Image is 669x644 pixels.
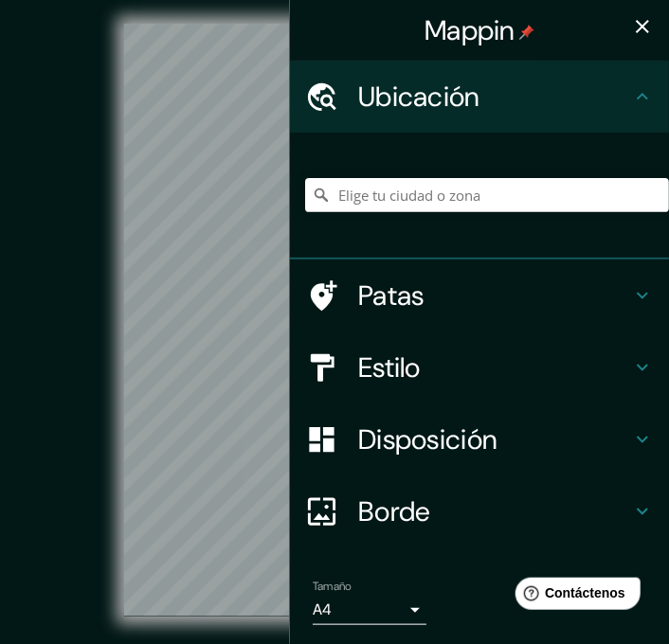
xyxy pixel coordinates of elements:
[358,79,480,115] font: Ubicación
[358,421,497,457] font: Disposición
[519,25,534,40] img: pin-icon.png
[290,61,669,133] div: Ubicación
[358,349,421,385] font: Estilo
[305,178,669,212] input: Elige tu ciudad o zona
[425,12,515,48] font: Mappin
[124,24,544,617] canvas: Mapa
[290,403,669,475] div: Disposición
[290,475,669,547] div: Borde
[290,259,669,331] div: Patas
[500,570,648,623] iframe: Lanzador de widgets de ayuda
[358,493,431,529] font: Borde
[313,599,332,619] font: A4
[358,277,425,313] font: Patas
[313,579,352,594] font: Tamaño
[290,331,669,403] div: Estilo
[313,595,426,625] div: A4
